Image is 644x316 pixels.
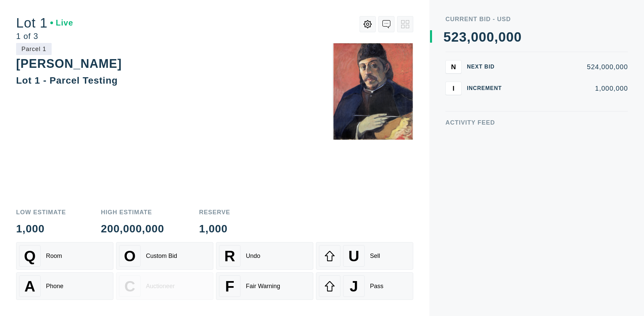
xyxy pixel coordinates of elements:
[16,242,113,270] button: QRoom
[316,272,413,300] button: JPass
[216,272,313,300] button: FFair Warning
[16,16,73,30] div: Lot 1
[24,278,35,295] span: A
[16,223,66,234] div: 1,000
[445,60,462,74] button: N
[199,209,230,215] div: Reserve
[216,242,313,270] button: RUndo
[467,86,507,91] div: Increment
[124,278,135,295] span: C
[452,84,454,92] span: I
[124,247,136,265] span: O
[316,242,413,270] button: USell
[16,32,73,40] div: 1 of 3
[246,253,260,260] div: Undo
[514,30,522,44] div: 0
[46,253,62,260] div: Room
[224,247,235,265] span: R
[467,64,507,70] div: Next Bid
[479,30,486,44] div: 0
[445,82,462,95] button: I
[513,85,628,92] div: 1,000,000
[506,30,514,44] div: 0
[146,283,175,290] div: Auctioneer
[50,19,73,27] div: Live
[445,16,628,22] div: Current Bid - USD
[16,75,118,86] div: Lot 1 - Parcel Testing
[46,283,63,290] div: Phone
[459,30,467,44] div: 3
[24,247,36,265] span: Q
[513,63,628,70] div: 524,000,000
[445,120,628,126] div: Activity Feed
[225,278,234,295] span: F
[101,209,164,215] div: High Estimate
[146,253,177,260] div: Custom Bid
[16,57,122,71] div: [PERSON_NAME]
[498,30,506,44] div: 0
[116,242,213,270] button: OCustom Bid
[370,253,380,260] div: Sell
[494,30,498,165] div: ,
[16,209,66,215] div: Low Estimate
[486,30,494,44] div: 0
[370,283,383,290] div: Pass
[16,43,52,55] div: Parcel 1
[451,63,456,71] span: N
[443,30,451,44] div: 5
[467,30,471,165] div: ,
[350,278,358,295] span: J
[246,283,280,290] div: Fair Warning
[116,272,213,300] button: CAuctioneer
[16,272,113,300] button: APhone
[471,30,479,44] div: 0
[199,223,230,234] div: 1,000
[101,223,164,234] div: 200,000,000
[348,247,359,265] span: U
[451,30,459,44] div: 2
